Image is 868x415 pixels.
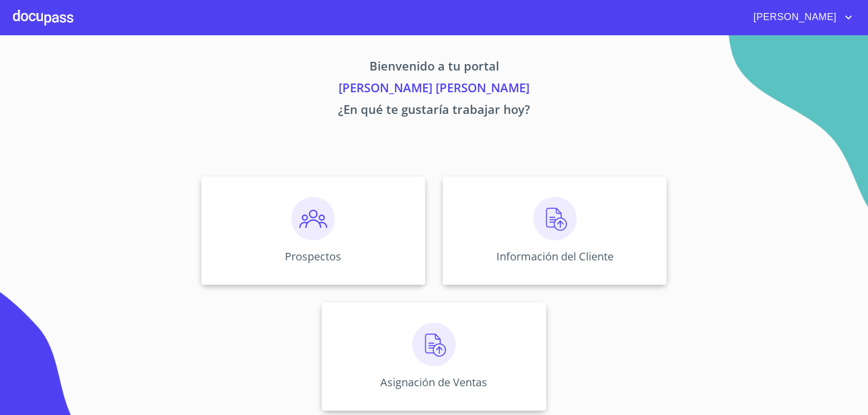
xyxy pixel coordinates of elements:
[496,249,614,264] p: Información del Cliente
[100,100,768,122] p: ¿En qué te gustaría trabajar hoy?
[285,249,341,264] p: Prospectos
[745,9,842,26] span: [PERSON_NAME]
[412,323,456,366] img: carga.png
[291,197,335,240] img: prospectos.png
[380,375,487,390] p: Asignación de Ventas
[745,9,855,26] button: account of current user
[100,57,768,79] p: Bienvenido a tu portal
[533,197,577,240] img: carga.png
[100,79,768,100] p: [PERSON_NAME] [PERSON_NAME]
